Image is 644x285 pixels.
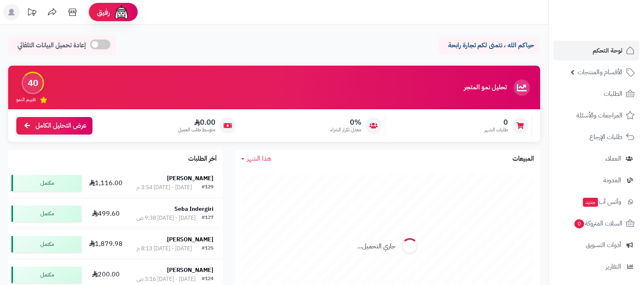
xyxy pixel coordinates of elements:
[554,84,639,104] a: الطلبات
[554,235,639,255] a: أدوات التسويق
[603,175,621,186] span: المدونة
[11,175,81,191] div: مكتمل
[85,168,127,198] td: 1,116.00
[97,7,110,17] span: رفيق
[167,174,213,183] strong: [PERSON_NAME]
[554,127,639,147] a: طلبات الإرجاع
[554,149,639,168] a: العملاء
[136,214,196,222] div: [DATE] - [DATE] 9:38 ص
[589,131,622,143] span: طلبات الإرجاع
[554,192,639,212] a: وآتس آبجديد
[444,41,534,50] p: حياكم الله ، نتمنى لكم تجارة رابحة
[583,198,598,207] span: جديد
[578,66,622,78] span: الأقسام والمنتجات
[11,236,81,252] div: مكتمل
[247,154,271,163] span: هذا الشهر
[330,126,361,133] span: معدل تكرار الشراء
[586,239,621,251] span: أدوات التسويق
[178,118,215,127] span: 0.00
[85,199,127,229] td: 499.60
[574,219,584,228] span: 0
[357,242,396,251] div: جاري التحميل...
[22,4,42,22] a: تحديثات المنصة
[136,275,196,283] div: [DATE] - [DATE] 3:16 ص
[178,126,215,133] span: متوسط طلب العميل
[464,84,507,91] h3: تحليل نمو المتجر
[136,183,192,192] div: [DATE] - [DATE] 3:54 م
[605,153,621,164] span: العملاء
[18,41,86,50] span: إعادة تحميل البيانات التلقائي
[202,275,213,283] div: #124
[188,155,217,163] h3: آخر الطلبات
[512,155,534,163] h3: المبيعات
[113,4,130,20] img: ai-face.png
[582,196,621,208] span: وآتس آب
[167,235,213,244] strong: [PERSON_NAME]
[574,218,622,229] span: السلات المتروكة
[241,154,271,163] a: هذا الشهر
[167,266,213,274] strong: [PERSON_NAME]
[85,229,127,259] td: 1,879.98
[136,245,192,253] div: [DATE] - [DATE] 8:13 م
[35,121,86,130] span: عرض التحليل الكامل
[11,267,81,283] div: مكتمل
[593,45,622,56] span: لوحة التحكم
[16,117,92,135] a: عرض التحليل الكامل
[174,205,213,213] strong: Seba Indergiri
[484,126,508,133] span: طلبات الشهر
[554,106,639,125] a: المراجعات والأسئلة
[606,261,621,272] span: التقارير
[604,88,622,99] span: الطلبات
[202,245,213,253] div: #125
[16,96,36,103] span: تقييم النمو
[330,118,361,127] span: 0%
[554,257,639,276] a: التقارير
[202,183,213,192] div: #129
[11,205,81,222] div: مكتمل
[202,214,213,222] div: #127
[554,170,639,190] a: المدونة
[484,118,508,127] span: 0
[554,41,639,60] a: لوحة التحكم
[554,214,639,233] a: السلات المتروكة0
[576,110,622,121] span: المراجعات والأسئلة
